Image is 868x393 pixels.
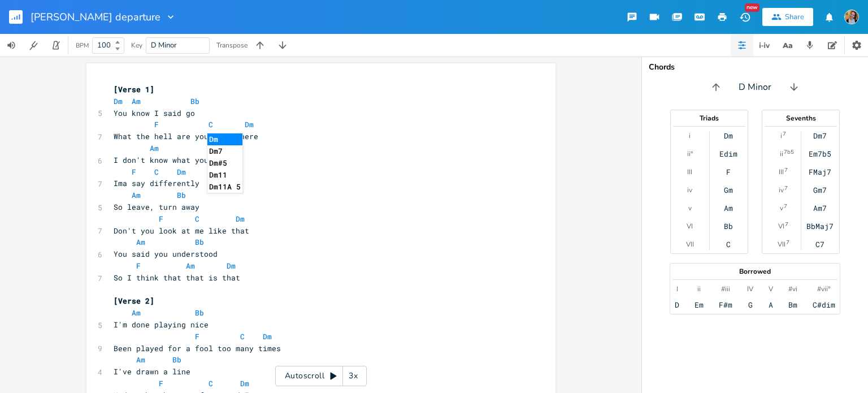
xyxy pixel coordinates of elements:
[726,240,731,249] div: C
[649,63,861,71] div: Chords
[786,238,789,247] sup: 7
[817,284,830,293] div: #vii°
[778,240,785,249] div: VII
[114,155,236,165] span: I don't know what you think
[721,284,730,293] div: #iii
[114,84,154,94] span: [Verse 1]
[114,178,199,188] span: Ima say differently
[76,42,89,49] div: BPM
[195,331,199,342] span: F
[132,190,141,200] span: Am
[785,220,788,229] sup: 7
[784,166,788,175] sup: 7
[719,149,737,158] div: Edim
[114,366,190,377] span: I've drawn a line
[195,214,199,224] span: C
[813,204,827,213] div: Am7
[785,12,804,22] div: Share
[779,167,784,176] div: III
[688,204,692,213] div: v
[687,222,693,231] div: VI
[177,167,186,177] span: Dm
[209,378,213,388] span: C
[207,157,242,169] li: Dm#5
[195,237,204,247] span: Bb
[780,204,783,213] div: v
[687,185,692,195] div: iv
[207,133,242,145] li: Dm
[689,131,691,140] div: i
[734,7,756,27] button: New
[132,308,141,318] span: Am
[136,261,141,271] span: F
[227,261,236,271] span: Dm
[671,115,748,122] div: Triads
[132,96,141,106] span: Am
[240,331,245,342] span: C
[726,167,731,176] div: F
[724,204,733,213] div: Am
[815,240,824,249] div: C7
[697,284,701,293] div: ii
[275,366,367,386] div: Autoscroll
[779,185,784,195] div: iv
[739,81,771,94] span: D Minor
[724,222,733,231] div: Bb
[240,378,249,388] span: Dm
[813,300,835,309] div: C#dim
[132,167,136,177] span: F
[687,167,692,176] div: III
[136,237,145,247] span: Am
[177,190,186,200] span: Bb
[131,42,142,49] div: Key
[114,343,281,353] span: Been played for a fool too many times
[209,119,213,129] span: C
[207,181,242,193] li: Dm11A 5
[748,300,753,309] div: G
[186,261,195,271] span: Am
[788,300,797,309] div: Bm
[780,149,783,158] div: ii
[195,308,204,318] span: Bb
[172,355,181,365] span: Bb
[747,284,753,293] div: IV
[114,108,195,118] span: You know I said go
[784,184,788,193] sup: 7
[114,202,199,212] span: So leave, turn away
[809,167,831,176] div: FMaj7
[809,149,831,158] div: Em7b5
[844,10,859,24] img: Kirsty Knell
[675,300,679,309] div: D
[778,222,784,231] div: VI
[114,273,240,283] span: So I think that that is that
[343,366,363,386] div: 3x
[780,131,782,140] div: i
[236,214,245,224] span: Dm
[806,222,834,231] div: BbMaj7
[813,131,827,140] div: Dm7
[263,331,272,342] span: Dm
[762,8,813,26] button: Share
[670,268,840,275] div: Borrowed
[724,131,733,140] div: Dm
[154,119,159,129] span: F
[114,296,154,306] span: [Verse 2]
[114,319,209,330] span: I'm done playing nice
[784,202,787,211] sup: 7
[788,284,797,293] div: #vi
[150,143,159,153] span: Am
[207,169,242,181] li: Dm11
[159,214,163,224] span: F
[719,300,732,309] div: F#m
[745,3,759,12] div: New
[784,148,794,157] sup: 7b5
[154,167,159,177] span: C
[687,149,693,158] div: ii°
[783,129,786,139] sup: 7
[724,185,733,195] div: Gm
[695,300,704,309] div: Em
[159,378,163,388] span: F
[769,284,773,293] div: V
[762,115,839,122] div: Sevenths
[676,284,678,293] div: I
